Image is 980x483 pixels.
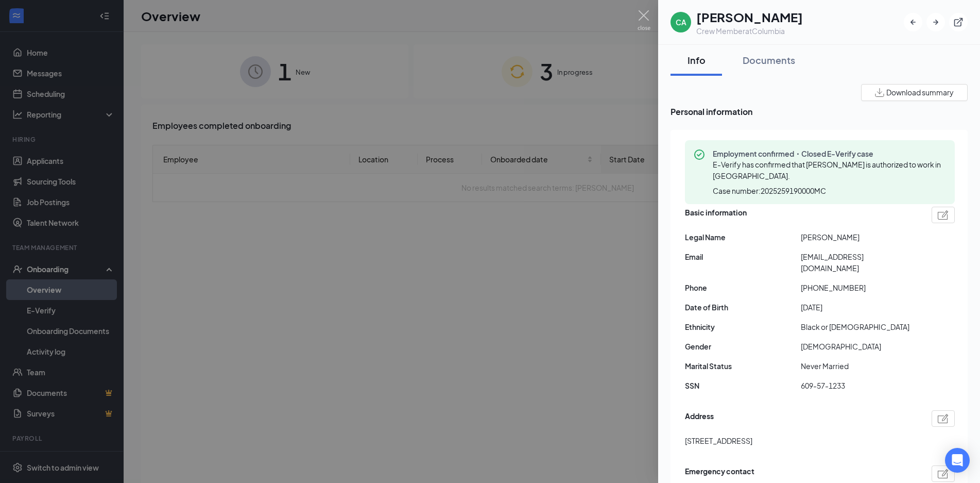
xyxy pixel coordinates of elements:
span: [EMAIL_ADDRESS][DOMAIN_NAME] [801,251,917,274]
span: Black or [DEMOGRAPHIC_DATA] [801,321,917,332]
h1: [PERSON_NAME] [696,8,803,26]
span: Date of Birth [685,302,801,313]
span: Case number: 2025259190000MC [713,186,826,196]
span: E-Verify has confirmed that [PERSON_NAME] is authorized to work in [GEOGRAPHIC_DATA]. [713,160,941,180]
span: Phone [685,282,801,293]
button: ArrowRight [926,13,945,31]
span: Download summary [886,87,954,98]
span: Marital Status [685,360,801,372]
svg: ArrowRight [931,17,941,27]
span: Gender [685,341,801,352]
button: ArrowLeftNew [904,13,922,31]
span: Email [685,251,801,262]
span: Basic information [685,207,747,223]
div: CA [676,17,686,27]
span: [DATE] [801,302,917,313]
span: Employment confirmed・Closed E-Verify case [713,148,947,159]
span: [PERSON_NAME] [801,231,917,243]
button: ExternalLink [949,13,968,31]
svg: ArrowLeftNew [908,17,918,27]
span: Emergency contact [685,465,754,482]
span: [STREET_ADDRESS] [685,435,752,446]
button: Download summary [861,84,968,101]
div: Crew Member at Columbia [696,26,803,36]
div: Info [681,54,712,66]
span: [DEMOGRAPHIC_DATA] [801,341,917,352]
span: SSN [685,380,801,391]
span: Legal Name [685,231,801,243]
span: Ethnicity [685,321,801,332]
span: Personal information [670,105,968,118]
span: [PHONE_NUMBER] [801,282,917,293]
div: Documents [743,54,795,66]
span: 609-57-1233 [801,380,917,391]
svg: CheckmarkCircle [693,148,706,161]
span: Address [685,410,714,427]
div: Open Intercom Messenger [945,448,970,473]
svg: ExternalLink [953,17,964,27]
span: Never Married [801,360,917,372]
